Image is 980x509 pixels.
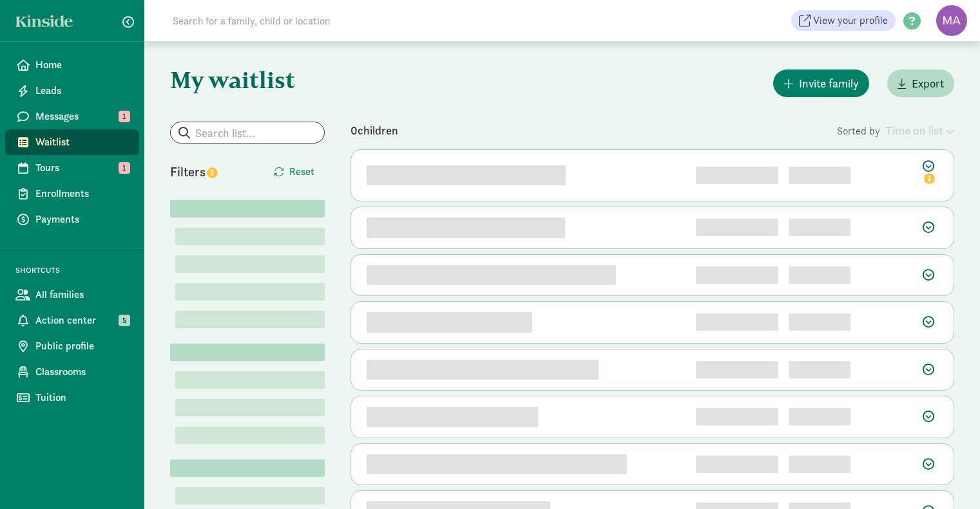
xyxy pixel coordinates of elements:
[5,52,139,78] a: Home
[789,219,850,236] div: [object Object]
[170,459,325,477] div: Lorem
[887,69,954,97] button: Export
[35,57,129,73] span: Home
[696,167,778,184] div: 1
[696,313,778,331] div: 4
[5,129,139,155] a: Waitlist
[791,10,896,31] a: View your profile
[5,104,139,129] a: Messages 1
[5,181,139,207] a: Enrollments
[696,219,778,236] div: 2
[773,69,869,97] button: Invite family
[119,315,130,326] span: 5
[175,427,180,442] label: Lorem (1)
[813,13,888,28] span: View your profile
[35,83,129,98] span: Leads
[367,312,532,333] div: 7b18s5d1pq5p8wh undefined
[119,162,130,174] span: 1
[5,333,139,359] a: Public profile
[5,282,139,308] a: All families
[5,155,139,181] a: Tours 1
[35,109,129,124] span: Messages
[35,338,129,354] span: Public profile
[35,313,129,328] span: Action center
[35,134,129,150] span: Waitlist
[35,160,129,176] span: Tours
[175,228,180,243] label: Lorem (1)
[170,344,325,361] div: Lorem
[367,217,565,238] div: 3n0114ljju3qdnn3jyo9yy undefined
[175,311,180,326] label: Lorem (1)
[367,265,616,286] div: huwbr54vckpqin4s9ye5v0u4ovm undefined
[885,122,954,139] div: Time on list
[35,364,129,380] span: Classrooms
[170,200,325,217] div: Lorem
[175,255,180,271] label: Lorem (1)
[5,308,139,333] a: Action center 5
[170,162,247,181] div: Filters
[789,167,850,184] div: [object Object]
[367,165,566,186] div: xtxjjqu0o2jimkxa2iorbbc undefined
[789,361,850,378] div: [object Object]
[916,447,980,509] iframe: Chat Widget
[789,313,850,331] div: [object Object]
[696,266,778,284] div: 3
[171,122,324,143] input: Search list...
[789,266,850,284] div: [object Object]
[799,75,859,92] span: Invite family
[912,75,944,92] span: Export
[789,456,850,473] div: [object Object]
[35,287,129,302] span: All families
[367,407,538,427] div: dspdoj5wjs7k915s2 undefined
[175,283,180,299] label: Lorem (1)
[5,385,139,411] a: Tuition
[367,360,599,380] div: 00f7g3pfr70ivrrg38t9trx5vf87 undefined
[175,487,180,503] label: Lorem (1)
[264,159,325,185] button: Reset
[35,390,129,405] span: Tuition
[35,212,129,227] span: Payments
[175,399,180,414] label: Lorem (1)
[351,122,837,139] div: 0 children
[5,207,139,232] a: Payments
[165,8,526,33] input: Search for a family, child or location
[696,408,778,425] div: 6
[696,361,778,378] div: 5
[789,408,850,425] div: [object Object]
[170,67,325,93] h1: My waitlist
[367,454,627,475] div: bq0ryzu667my9o1f80bx14ag9ts20 undefined
[289,164,314,180] span: Reset
[175,371,180,387] label: Lorem (1)
[5,359,139,385] a: Classrooms
[119,111,130,122] span: 1
[696,456,778,473] div: 7
[5,78,139,104] a: Leads
[837,122,954,139] div: Sorted by
[35,186,129,201] span: Enrollments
